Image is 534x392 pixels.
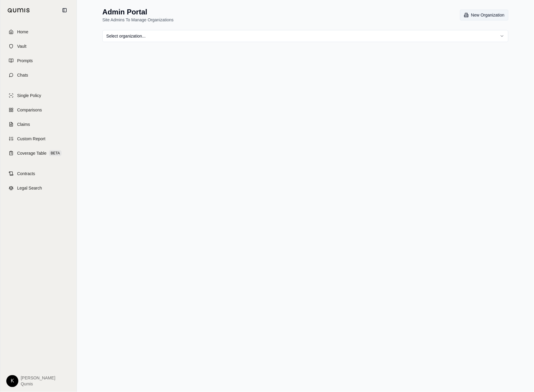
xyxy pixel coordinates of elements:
[4,54,73,67] a: Prompts
[21,381,55,387] span: Qumis
[4,68,73,82] a: Chats
[17,185,42,191] span: Legal Search
[21,375,55,381] span: [PERSON_NAME]
[4,132,73,145] a: Custom Report
[17,93,41,99] span: Single Policy
[4,25,73,38] a: Home
[4,89,73,102] a: Single Policy
[460,10,508,20] button: New Organization
[17,150,47,156] span: Coverage Table
[4,147,73,160] a: Coverage TableBETA
[49,150,62,156] span: BETA
[60,5,69,15] button: Collapse sidebar
[4,167,73,180] a: Contracts
[4,103,73,117] a: Comparisons
[102,17,174,23] p: Site Admins To Manage Organizations
[17,171,35,177] span: Contracts
[8,8,30,13] img: Qumis Logo
[17,121,30,127] span: Claims
[17,43,26,49] span: Vault
[17,29,28,35] span: Home
[17,107,42,113] span: Comparisons
[17,72,28,78] span: Chats
[17,58,33,64] span: Prompts
[4,118,73,131] a: Claims
[17,136,45,142] span: Custom Report
[102,7,174,17] h1: Admin Portal
[4,181,73,195] a: Legal Search
[6,375,18,387] div: K
[4,40,73,53] a: Vault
